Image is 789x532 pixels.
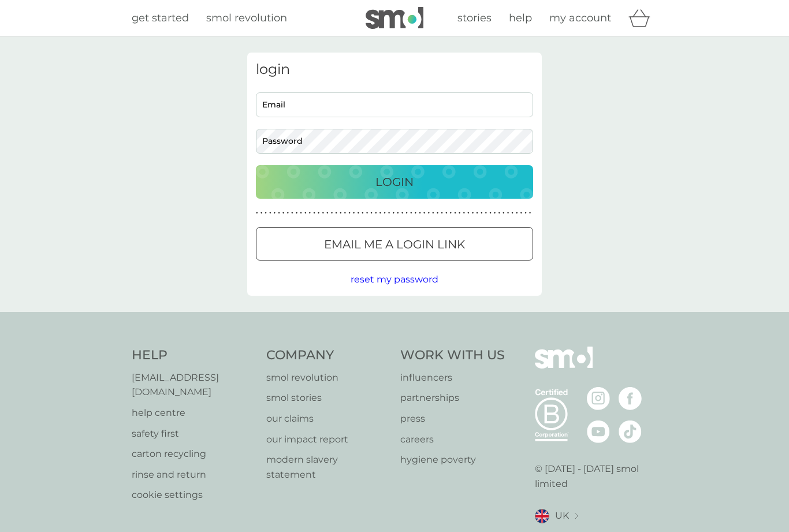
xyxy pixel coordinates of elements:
[278,210,280,216] p: ●
[348,210,351,216] p: ●
[256,210,258,216] p: ●
[335,210,337,216] p: ●
[266,411,389,426] a: our claims
[619,387,642,410] img: visit the smol Facebook page
[266,347,389,364] h4: Company
[132,10,189,27] a: get started
[313,210,315,216] p: ●
[397,210,399,216] p: ●
[304,210,307,216] p: ●
[309,210,311,216] p: ●
[463,210,465,216] p: ●
[326,210,329,216] p: ●
[132,467,255,482] a: rinse and return
[282,210,285,216] p: ●
[516,210,518,216] p: ●
[256,165,533,199] button: Login
[384,210,386,216] p: ●
[441,210,443,216] p: ●
[206,10,287,27] a: smol revolution
[535,347,593,386] img: smol
[405,210,408,216] p: ●
[256,227,533,261] button: Email me a login link
[331,210,333,216] p: ●
[357,210,359,216] p: ●
[457,10,492,27] a: stories
[459,210,461,216] p: ●
[549,12,611,24] span: my account
[509,12,532,24] span: help
[445,210,448,216] p: ●
[300,210,302,216] p: ●
[400,347,505,364] h4: Work With Us
[379,210,382,216] p: ●
[362,210,364,216] p: ●
[291,210,293,216] p: ●
[132,426,255,441] a: safety first
[260,210,263,216] p: ●
[410,210,412,216] p: ●
[467,210,470,216] p: ●
[296,210,298,216] p: ●
[400,370,505,385] a: influencers
[286,210,289,216] p: ●
[388,210,390,216] p: ●
[628,6,657,29] div: basket
[427,210,430,216] p: ●
[587,420,610,443] img: visit the smol Youtube page
[494,210,496,216] p: ●
[509,10,532,27] a: help
[575,513,578,519] img: select a new location
[400,432,505,447] a: careers
[400,411,505,426] a: press
[324,235,465,254] p: Email me a login link
[524,210,527,216] p: ●
[457,12,492,24] span: stories
[266,432,389,447] p: our impact report
[132,488,255,503] p: cookie settings
[400,452,505,467] a: hygiene poverty
[503,210,505,216] p: ●
[450,210,452,216] p: ●
[555,508,569,523] span: UK
[366,210,369,216] p: ●
[351,274,438,285] span: reset my password
[535,509,549,523] img: UK flag
[511,210,513,216] p: ●
[132,447,255,462] a: carton recycling
[318,210,320,216] p: ●
[266,452,389,482] p: modern slavery statement
[266,390,389,405] a: smol stories
[132,370,255,400] a: [EMAIL_ADDRESS][DOMAIN_NAME]
[353,210,355,216] p: ●
[619,420,642,443] img: visit the smol Tiktok page
[498,210,500,216] p: ●
[535,462,658,491] p: © [DATE] - [DATE] smol limited
[340,210,342,216] p: ●
[529,210,531,216] p: ●
[274,210,276,216] p: ●
[476,210,478,216] p: ●
[481,210,483,216] p: ●
[370,210,373,216] p: ●
[265,210,267,216] p: ●
[454,210,456,216] p: ●
[132,12,189,24] span: get started
[269,210,271,216] p: ●
[400,390,505,405] a: partnerships
[132,405,255,421] a: help centre
[485,210,487,216] p: ●
[587,387,610,410] img: visit the smol Instagram page
[366,7,423,29] img: smol
[266,370,389,385] a: smol revolution
[472,210,474,216] p: ●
